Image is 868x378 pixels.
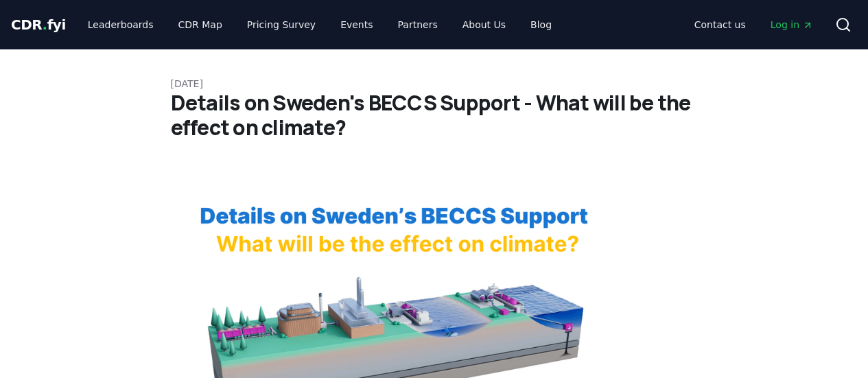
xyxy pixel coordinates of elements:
a: About Us [451,12,517,37]
a: Partners [387,12,449,37]
a: Contact us [683,12,757,37]
a: Leaderboards [77,12,165,37]
p: [DATE] [171,77,698,91]
a: Pricing Survey [236,12,327,37]
nav: Main [77,12,563,37]
a: Events [329,12,384,37]
a: CDR.fyi [11,15,66,34]
span: CDR fyi [11,16,66,33]
a: CDR Map [167,12,233,37]
nav: Main [683,12,824,37]
a: Blog [519,12,563,37]
span: Log in [771,18,813,32]
span: . [43,16,47,33]
a: Log in [760,12,824,37]
h1: Details on Sweden's BECCS Support - What will be the effect on climate? [171,91,698,140]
